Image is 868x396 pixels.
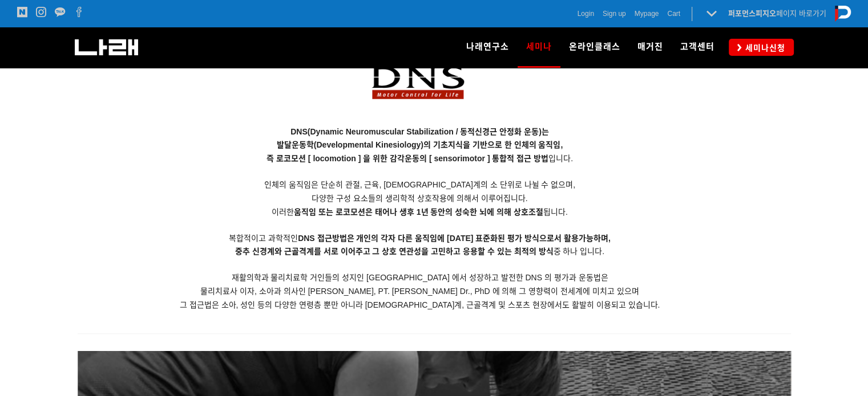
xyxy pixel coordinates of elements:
[264,180,575,189] span: 인체의 움직임은 단순히 관절, 근육, [DEMOGRAPHIC_DATA]계의 소 단위로 나뉠 수 없으며,
[298,234,611,243] strong: DNS 접근방법은 개인의 각자 다른 움직임에 [DATE] 표준화된 평가 방식으로서 활용가능하며,
[231,273,608,282] span: 재활의학과 물리치료학 거인들의 성지인 [GEOGRAPHIC_DATA] 에서 성장하고 발전한 DNS 의 평가과 운동법은
[560,27,629,67] a: 온라인클래스
[672,27,723,67] a: 고객센터
[603,8,626,19] a: Sign up
[742,42,785,54] span: 세미나신청
[667,8,680,19] a: Cart
[578,8,594,19] a: Login
[526,38,552,56] span: 세미나
[635,8,659,19] a: Mypage
[569,42,620,52] span: 온라인클래스
[629,27,672,67] a: 매거진
[728,9,776,18] strong: 퍼포먼스피지오
[180,300,660,309] span: 그 접근법은 소아, 성인 등의 다양한 연령층 뿐만 아니라 [DEMOGRAPHIC_DATA]계, 근골격계 및 스포츠 현장에서도 활발히 이용되고 있습니다.
[518,27,560,67] a: 세미나
[267,154,548,163] strong: 즉 로코모션 [ locomotion ] 을 위한 감각운동의 [ sensorimotor ] 통합적 접근 방법
[272,207,568,217] span: 이러한 됩니다.
[294,207,543,217] strong: 움직임 또는 로코모션은 태어나 생후 1년 동안의 성숙한 뇌에 의해 상호조절
[312,194,527,203] span: 다양한 구성 요소들의 생리학적 상호작용에 의해서 이루어집니다.
[680,42,714,52] span: 고객센터
[235,247,604,256] span: 중 하나 입니다.
[637,42,663,52] span: 매거진
[729,39,794,55] a: 세미나신청
[277,140,563,149] span: 발달운동학(Developmental Kinesiology)의 기초지식을 기반으로 한 인체의 움직임,
[466,42,509,52] span: 나래연구소
[290,127,549,136] strong: DNS(Dynamic Neuromuscular Stabilization / 동적신경근 안정화 운동)는
[200,287,639,296] span: 물리치료사 이자, 소아과 의사인 [PERSON_NAME], PT. [PERSON_NAME] Dr., PhD 에 의해 그 영향력이 전세계에 미치고 있으며
[267,154,573,163] span: 입니다.
[235,247,554,256] strong: 중추 신경계와 근골격계를 서로 이어주고 그 상호 연관성을 고민하고 응용할 수 있는 최적의 방식
[458,27,518,67] a: 나래연구소
[229,234,611,243] span: 복합적이고 과학적인
[728,9,826,18] a: 퍼포먼스피지오페이지 바로가기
